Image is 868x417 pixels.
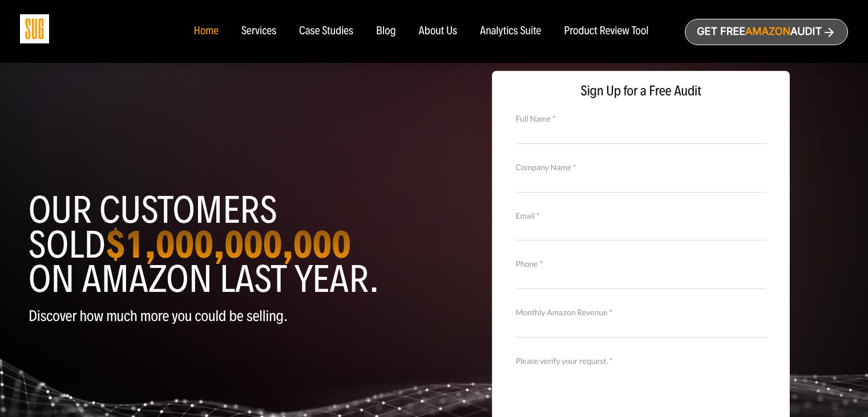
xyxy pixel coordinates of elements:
[515,172,766,192] input: Company Name *
[515,306,766,319] label: Monthly Amazon Revenue *
[515,258,766,270] label: Phone *
[515,123,766,143] input: Full Name *
[515,113,766,125] label: Full Name *
[564,25,648,38] a: Product Review Tool
[29,308,426,324] p: Discover how much more you could be selling.
[515,318,766,338] input: Monthly Amazon Revenue *
[241,25,276,38] a: Services
[480,25,541,38] a: Analytics Suite
[29,193,426,296] h1: Our customers sold on Amazon last year.
[376,25,396,38] a: Blog
[504,83,778,99] span: Sign Up for a Free Audit
[419,25,458,38] a: About Us
[515,220,766,240] input: Email *
[515,366,689,410] iframe: reCAPTCHA
[685,19,848,45] a: Get freeAmazonAudit
[193,25,218,38] a: Home
[299,25,353,38] a: Case Studies
[745,26,790,38] span: Amazon
[515,161,766,174] label: Company Name *
[515,210,766,222] label: Email *
[515,269,766,289] input: Contact Number *
[20,14,49,43] img: Sug
[515,355,766,367] label: Please verify your request. *
[106,221,351,268] strong: $1,000,000,000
